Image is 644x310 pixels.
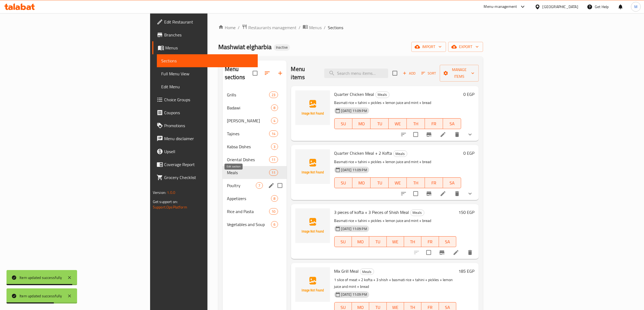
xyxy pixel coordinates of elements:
[291,65,318,81] h2: Menu items
[152,171,258,184] a: Grocery Checklist
[164,32,253,38] span: Branches
[397,128,410,141] button: sort-choices
[227,221,271,228] span: Vegetables and Soup
[389,177,407,188] button: WE
[153,204,187,211] a: Support.OpsPlatform
[295,149,330,184] img: Quarter Chicken Meal + 2 Kofta
[227,92,269,98] span: Grills
[406,238,419,246] span: TH
[543,4,578,10] div: [GEOGRAPHIC_DATA]
[164,174,253,181] span: Grocery Checklist
[443,177,461,188] button: SA
[334,159,461,165] p: Basmati rice + tahini + pickles + lemon juice and mint + bread
[164,109,253,116] span: Coupons
[271,117,278,124] div: items
[458,208,474,216] h6: 150 EGP
[337,238,350,246] span: SU
[328,24,343,31] span: Sections
[19,275,62,281] div: Item updated successfully
[467,131,473,138] svg: Show Choices
[295,267,330,302] img: Mix Grill Meal
[271,222,278,227] span: 6
[227,105,271,111] span: Badawi
[271,105,278,111] div: items
[157,54,258,67] a: Sections
[389,68,401,79] span: Select section
[167,189,175,196] span: 1.0.0
[269,130,278,137] div: items
[324,69,388,78] input: search
[227,143,271,150] span: Kabsa Dishes
[373,179,387,187] span: TU
[153,198,178,205] span: Get support on:
[369,236,387,247] button: TU
[410,129,421,140] span: Select to update
[227,156,269,163] div: Oriental Dishes
[269,156,278,163] div: items
[152,28,258,41] a: Branches
[269,92,278,97] span: 23
[271,144,278,149] span: 3
[223,88,287,101] div: Grills23
[157,67,258,80] a: Full Menu View
[458,267,474,275] h6: 185 EGP
[352,236,369,247] button: MO
[420,69,438,77] button: Sort
[152,15,258,28] a: Edit Restaurant
[269,131,278,136] span: 14
[387,236,404,247] button: WE
[371,238,384,246] span: TU
[227,208,269,215] span: Rice and Pasta
[376,92,389,98] span: Meals
[393,150,407,157] div: Meals
[223,192,287,205] div: Appetizers8
[152,158,258,171] a: Coverage Report
[269,209,278,214] span: 10
[373,120,387,128] span: TU
[161,83,253,90] span: Edit Menu
[354,238,367,246] span: MO
[152,132,258,145] a: Menu disclaimer
[269,92,278,98] div: items
[360,268,374,275] div: Meals
[407,118,425,129] button: TH
[295,90,330,125] img: Quarter Chicken Meal
[227,117,271,124] span: [PERSON_NAME]
[334,217,456,224] p: Basmati rice + tahini + pickles + lemon juice and mint + bread
[334,236,352,247] button: SU
[227,169,269,176] span: Meals
[410,188,421,199] span: Select to update
[249,68,261,79] span: Select all sections
[153,189,166,196] span: Version:
[261,67,274,80] span: Sort sections
[334,208,409,216] span: 3 pieces of kofta + 3 Pieces of Shish Meal
[435,246,448,259] button: Branch-specific-item
[453,43,479,50] span: export
[227,130,269,137] span: Tajines
[334,177,353,188] button: SU
[375,92,389,98] div: Meals
[441,238,454,246] span: SA
[411,210,424,216] span: Meals
[269,170,278,175] span: 11
[267,181,275,190] button: edit
[484,4,517,10] div: Menu-management
[451,128,464,141] button: delete
[464,246,477,259] button: delete
[274,45,290,50] span: Inactive
[439,236,456,247] button: SA
[223,153,287,166] div: Oriental Dishes11
[157,80,258,93] a: Edit Menu
[227,182,256,189] div: Poultry
[309,24,322,31] span: Menus
[401,69,418,77] span: Add item
[227,195,271,202] span: Appetizers
[274,67,287,80] button: Add section
[440,65,479,82] button: Manage items
[397,187,410,200] button: sort-choices
[451,187,464,200] button: delete
[303,24,322,31] a: Menus
[223,101,287,114] div: Badawi8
